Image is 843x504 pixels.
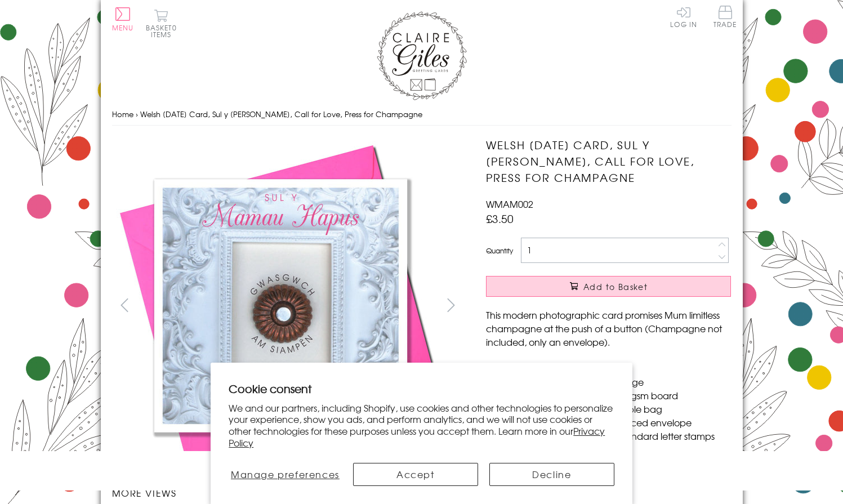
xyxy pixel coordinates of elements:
[486,137,731,185] h1: Welsh [DATE] Card, Sul y [PERSON_NAME], Call for Love, Press for Champagne
[670,6,697,28] a: Log In
[486,211,514,226] span: £3.50
[136,109,138,119] span: ›
[229,424,605,449] a: Privacy Policy
[112,103,732,126] nav: breadcrumbs
[497,362,731,375] li: Dimensions: 150mm x 150mm
[713,6,737,28] span: Trade
[713,6,737,30] a: Trade
[140,109,422,119] span: Welsh [DATE] Card, Sul y [PERSON_NAME], Call for Love, Press for Champagne
[231,467,340,481] span: Manage preferences
[486,276,731,297] button: Add to Basket
[112,23,134,33] span: Menu
[489,463,614,486] button: Decline
[112,109,133,119] a: Home
[112,486,464,499] h3: More views
[486,308,731,349] p: This modern photographic card promises Mum limitless champagne at the push of a button (Champagne...
[229,381,614,396] h2: Cookie consent
[486,197,533,211] span: WMAM002
[151,23,177,39] span: 0 items
[438,292,463,318] button: next
[112,137,450,475] img: Welsh Mother's Day Card, Sul y Mamau Hapus, Call for Love, Press for Champagne
[229,463,341,486] button: Manage preferences
[353,463,478,486] button: Accept
[583,281,648,292] span: Add to Basket
[229,402,614,449] p: We and our partners, including Shopify, use cookies and other technologies to personalize your ex...
[112,7,134,31] button: Menu
[486,246,513,256] label: Quantity
[146,9,177,38] button: Basket0 items
[112,292,137,318] button: prev
[377,11,467,100] img: Claire Giles Greetings Cards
